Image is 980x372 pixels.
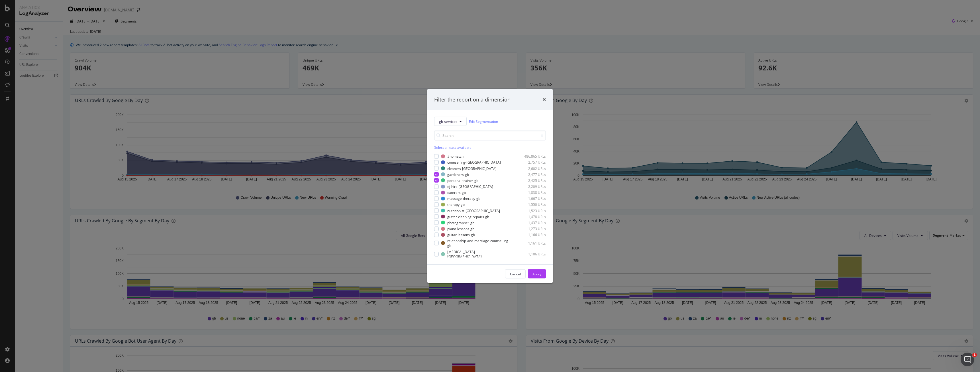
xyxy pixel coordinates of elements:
[518,178,546,183] div: 2,425 URLs
[510,271,521,276] div: Cancel
[447,220,474,225] div: photographer-gb
[447,226,474,231] div: piano-lessons-gb
[518,172,546,177] div: 2,477 URLs
[447,178,478,183] div: personal-trainer-gb
[447,166,497,171] div: cleaners-[GEOGRAPHIC_DATA]
[469,118,498,124] a: Edit Segmentation
[518,232,546,237] div: 1,166 URLs
[447,249,510,259] div: [MEDICAL_DATA]-[GEOGRAPHIC_DATA]
[447,232,475,237] div: guitar-lessons-gb
[518,202,546,207] div: 1,550 URLs
[447,172,469,177] div: gardeners-gb
[447,196,480,201] div: massage-therapy-gb
[532,271,541,276] div: Apply
[961,353,974,366] iframe: Intercom live chat
[434,117,467,126] button: gb-services
[518,226,546,231] div: 1,273 URLs
[447,160,501,165] div: counselling-[GEOGRAPHIC_DATA]
[447,190,466,195] div: caterers-gb
[518,214,546,219] div: 1,478 URLs
[447,154,464,159] div: #nomatch
[518,154,546,159] div: 486,865 URLs
[528,269,546,279] button: Apply
[518,190,546,195] div: 1,838 URLs
[518,252,546,257] div: 1,106 URLs
[447,208,500,213] div: nutritionist-[GEOGRAPHIC_DATA]
[518,184,546,189] div: 2,209 URLs
[427,89,553,283] div: modal
[447,184,493,189] div: dj-hire-[GEOGRAPHIC_DATA]
[518,196,546,201] div: 1,667 URLs
[447,238,511,248] div: relationship-and-marriage-counselling-gb
[447,202,465,207] div: therapy-gb
[542,96,546,103] div: times
[518,166,546,171] div: 2,602 URLs
[439,119,457,124] span: gb-services
[519,241,546,245] div: 1,161 URLs
[518,208,546,213] div: 1,523 URLs
[518,220,546,225] div: 1,437 URLs
[447,214,489,219] div: gutter-cleaning-repairs-gb
[434,96,511,103] div: Filter the report on a dimension
[434,145,546,150] div: Select all data available
[505,269,526,279] button: Cancel
[518,160,546,165] div: 2,757 URLs
[972,353,977,357] span: 1
[434,131,546,141] input: Search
